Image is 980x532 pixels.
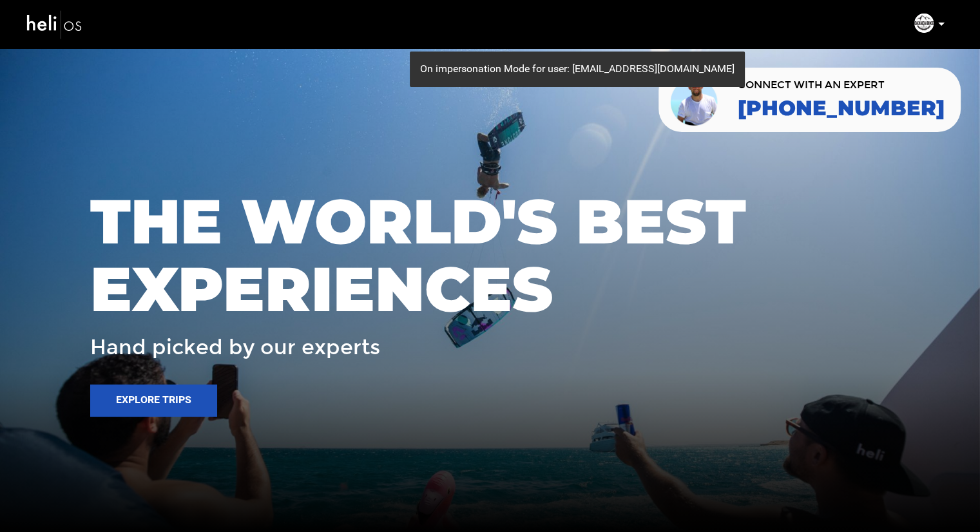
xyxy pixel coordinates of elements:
img: contact our team [668,73,722,127]
a: [PHONE_NUMBER] [738,97,945,120]
button: Explore Trips [90,385,217,417]
span: CONNECT WITH AN EXPERT [738,80,945,90]
img: heli-logo [26,7,84,41]
img: 70e86fc9b76f5047cd03efca80958d91.png [914,14,934,33]
div: On impersonation Mode for user: [EMAIL_ADDRESS][DOMAIN_NAME] [410,52,745,87]
span: Hand picked by our experts [90,336,380,359]
span: THE WORLD'S BEST EXPERIENCES [90,187,890,323]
